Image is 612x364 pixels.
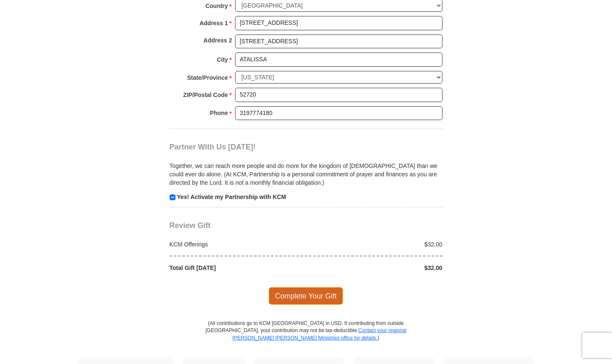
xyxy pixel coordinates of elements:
p: Together, we can reach more people and do more for the kingdom of [DEMOGRAPHIC_DATA] than we coul... [170,162,443,187]
div: Total Gift [DATE] [165,264,306,272]
p: (All contributions go to KCM [GEOGRAPHIC_DATA] in USD. If contributing from outside [GEOGRAPHIC_D... [205,320,407,356]
strong: City [217,54,228,65]
strong: ZIP/Postal Code [183,89,228,101]
div: KCM Offerings [165,240,306,249]
span: Review Gift [170,221,211,230]
span: Complete Your Gift [269,287,343,305]
strong: State/Province [187,72,228,84]
strong: Yes! Activate my Partnership with KCM [177,194,286,200]
div: $32.00 [306,264,447,272]
a: Contact your regional [PERSON_NAME] [PERSON_NAME] Ministries office for details. [233,327,407,340]
div: $32.00 [306,240,447,249]
strong: Address 2 [204,34,232,46]
strong: Address 1 [200,17,228,29]
span: Partner With Us [DATE]! [170,143,256,151]
strong: Phone [210,107,228,119]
